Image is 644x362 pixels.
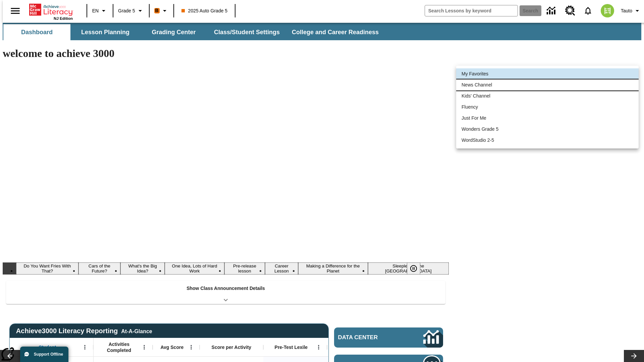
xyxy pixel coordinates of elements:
li: News Channel [456,79,639,90]
li: My Favorites [456,68,639,79]
li: Wonders Grade 5 [456,124,639,135]
li: Just For Me [456,113,639,124]
li: WordStudio 2-5 [456,135,639,146]
li: Kids' Channel [456,90,639,102]
li: Fluency [456,102,639,113]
